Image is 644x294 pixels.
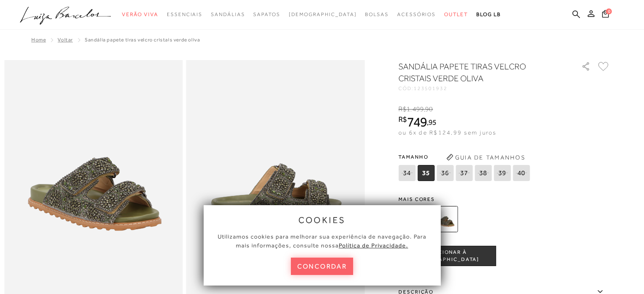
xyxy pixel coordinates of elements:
span: 749 [407,114,427,129]
span: 35 [417,165,434,181]
span: Essenciais [167,11,202,17]
span: SANDÁLIA PAPETE TIRAS VELCRO CRISTAIS VERDE OLIVA [85,37,200,43]
span: [DEMOGRAPHIC_DATA] [289,11,357,17]
a: Home [31,37,46,43]
span: Sapatos [253,11,280,17]
span: Sandálias [211,11,245,17]
a: categoryNavScreenReaderText [122,7,158,22]
button: Guia de Tamanhos [443,151,528,164]
span: cookies [299,215,346,225]
span: Mais cores [398,197,610,202]
span: 34 [398,165,415,181]
a: categoryNavScreenReaderText [365,7,389,22]
i: R$ [398,105,406,113]
a: categoryNavScreenReaderText [167,7,202,22]
button: concordar [291,258,354,275]
span: Outlet [444,11,468,17]
button: 0 [600,9,611,21]
span: Acessórios [397,11,436,17]
a: Voltar [58,37,73,43]
span: BLOG LB [476,11,501,17]
a: categoryNavScreenReaderText [444,7,468,22]
i: , [424,105,433,113]
h1: SANDÁLIA PAPETE TIRAS VELCRO CRISTAIS VERDE OLIVA [398,60,557,84]
span: 0 [606,8,612,14]
span: 36 [437,165,453,181]
span: 95 [428,118,437,126]
span: 38 [475,165,492,181]
i: , [427,118,437,126]
a: categoryNavScreenReaderText [253,7,280,22]
span: Bolsas [365,11,389,17]
span: Verão Viva [122,11,158,17]
a: Política de Privacidade. [339,242,408,249]
span: 40 [513,165,530,181]
a: BLOG LB [476,7,501,22]
span: 39 [494,165,511,181]
div: CÓD: [398,86,568,91]
a: categoryNavScreenReaderText [397,7,436,22]
span: 123501932 [414,85,448,91]
span: ou 6x de R$124,99 sem juros [398,129,496,136]
a: noSubCategoriesText [289,7,357,22]
span: Tamanho [398,151,532,163]
a: categoryNavScreenReaderText [211,7,245,22]
span: 37 [456,165,473,181]
i: R$ [398,115,407,123]
span: 1.499 [406,105,424,113]
span: 90 [425,105,433,113]
span: Utilizamos cookies para melhorar sua experiência de navegação. Para mais informações, consulte nossa [218,233,426,249]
